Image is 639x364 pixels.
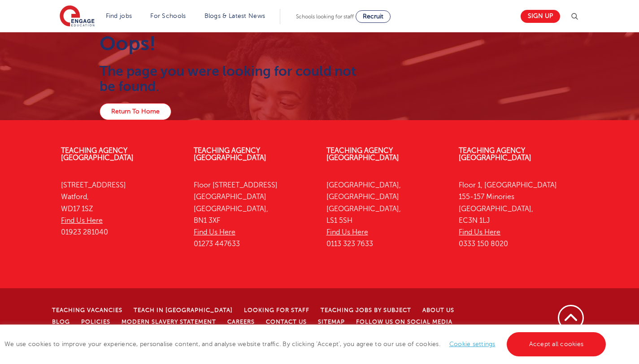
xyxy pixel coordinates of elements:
[61,179,180,238] p: [STREET_ADDRESS] Watford, WD17 1SZ 01923 281040
[356,10,391,23] a: Recruit
[356,319,452,325] a: Follow us on Social Media
[244,307,309,313] a: Looking for staff
[204,13,265,19] a: Blogs & Latest News
[266,319,307,325] a: Contact Us
[459,147,531,162] a: Teaching Agency [GEOGRAPHIC_DATA]
[296,13,354,20] span: Schools looking for staff
[61,147,134,162] a: Teaching Agency [GEOGRAPHIC_DATA]
[321,307,411,313] a: Teaching jobs by subject
[61,217,103,225] a: Find Us Here
[60,5,95,28] img: Engage Education
[134,307,233,313] a: Teach in [GEOGRAPHIC_DATA]
[227,319,255,325] a: Careers
[100,32,358,55] h1: Oops!
[422,307,454,313] a: About Us
[459,228,500,236] a: Find Us Here
[363,13,383,20] span: Recruit
[194,147,266,162] a: Teaching Agency [GEOGRAPHIC_DATA]
[4,341,608,347] span: We use cookies to improve your experience, personalise content, and analyse website traffic. By c...
[507,332,606,356] a: Accept all cookies
[449,341,496,347] a: Cookie settings
[318,319,345,325] a: Sitemap
[52,307,122,313] a: Teaching Vacancies
[81,319,110,325] a: Policies
[326,179,446,250] p: [GEOGRAPHIC_DATA], [GEOGRAPHIC_DATA] [GEOGRAPHIC_DATA], LS1 5SH 0113 323 7633
[100,103,171,120] a: Return To Home
[150,13,186,19] a: For Schools
[122,319,216,325] a: Modern Slavery Statement
[459,179,578,250] p: Floor 1, [GEOGRAPHIC_DATA] 155-157 Minories [GEOGRAPHIC_DATA], EC3N 1LJ 0333 150 8020
[106,13,132,19] a: Find jobs
[52,319,70,325] a: Blog
[326,228,368,236] a: Find Us Here
[194,228,235,236] a: Find Us Here
[521,10,560,23] a: Sign up
[100,64,358,94] h2: The page you were looking for could not be found.
[326,147,399,162] a: Teaching Agency [GEOGRAPHIC_DATA]
[194,179,313,250] p: Floor [STREET_ADDRESS] [GEOGRAPHIC_DATA] [GEOGRAPHIC_DATA], BN1 3XF 01273 447633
